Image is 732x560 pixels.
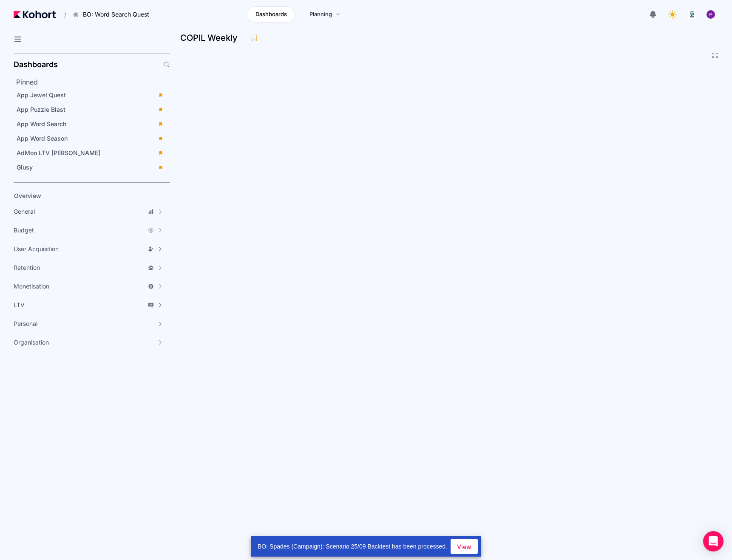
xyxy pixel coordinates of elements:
[14,103,167,116] a: App Puzzle Blast
[703,531,723,552] div: Open Intercom Messenger
[14,161,167,174] a: Giusy
[14,147,167,159] a: AdMon LTV [PERSON_NAME]
[14,226,34,235] span: Budget
[688,10,696,19] img: logo_logo_images_1_20240607072359498299_20240828135028712857.jpeg
[14,263,40,272] span: Retention
[17,149,100,156] span: AdMon LTV [PERSON_NAME]
[14,338,49,347] span: Organisation
[17,120,66,127] span: App Word Search
[57,10,66,19] span: /
[14,11,56,18] img: Kohort logo
[16,77,170,87] h2: Pinned
[17,91,66,99] span: App Jewel Quest
[247,6,295,23] a: Dashboards
[180,34,243,42] h3: COPIL Weekly
[14,192,41,199] span: Overview
[17,164,33,171] span: Giusy
[68,7,158,22] button: BO: Word Search Quest
[255,10,287,19] span: Dashboards
[712,52,718,59] button: Fullscreen
[14,282,49,291] span: Monetisation
[83,10,149,19] span: BO: Word Search Quest
[457,542,471,551] span: View
[17,106,65,113] span: App Puzzle Blast
[14,89,167,102] a: App Jewel Quest
[14,207,35,216] span: General
[14,301,25,309] span: LTV
[14,132,167,145] a: App Word Season
[11,189,156,202] a: Overview
[17,135,68,142] span: App Word Season
[451,539,478,554] button: View
[14,320,37,328] span: Personal
[251,536,451,557] div: BO: Spades (Campaign): Scenario 25/09 Backtest has been processed.
[309,10,332,19] span: Planning
[14,245,59,253] span: User Acquisition
[14,118,167,130] a: App Word Search
[14,61,58,68] h2: Dashboards
[301,6,349,23] a: Planning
